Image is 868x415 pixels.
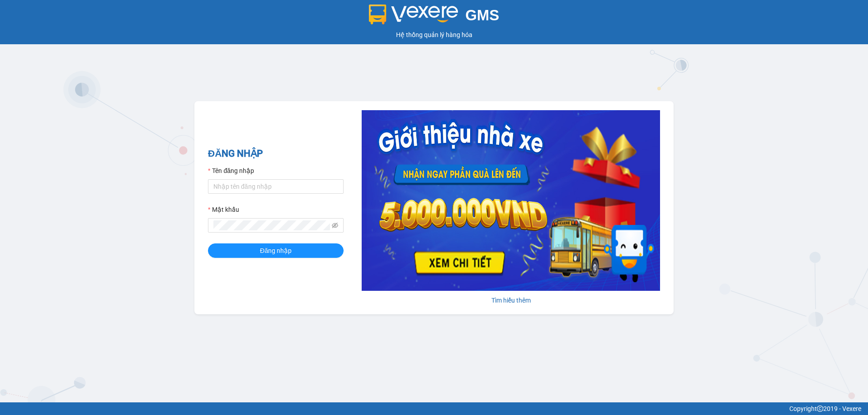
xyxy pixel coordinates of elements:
div: Tìm hiểu thêm [362,295,660,305]
label: Mật khẩu [208,205,239,214]
div: Copyright 2019 - Vexere [7,404,861,414]
img: banner-0 [362,110,660,291]
a: GMS [369,14,500,21]
div: Hệ thống quản lý hàng hóa [2,30,866,40]
img: logo 2 [369,5,458,24]
span: GMS [465,7,499,23]
span: Đăng nhập [260,246,292,256]
h2: ĐĂNG NHẬP [208,146,344,161]
input: Tên đăng nhập [208,179,344,194]
label: Tên đăng nhập [208,166,254,176]
span: copyright [817,406,823,412]
span: eye-invisible [332,222,338,228]
button: Đăng nhập [208,243,344,258]
input: Mật khẩu [213,220,330,230]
